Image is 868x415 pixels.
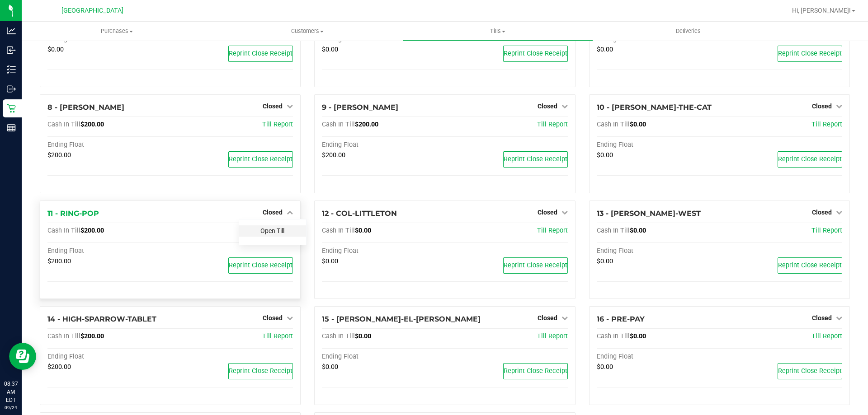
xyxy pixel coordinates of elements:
[47,121,80,128] span: Cash In Till
[597,46,613,53] span: $0.00
[322,257,338,265] span: $0.00
[22,22,212,41] a: Purchases
[778,363,842,379] button: Reprint Close Receipt
[47,353,170,361] div: Ending Float
[503,151,568,168] button: Reprint Close Receipt
[778,155,842,163] span: Reprint Close Receipt
[504,261,567,269] span: Reprint Close Receipt
[322,353,445,361] div: Ending Float
[229,50,292,57] span: Reprint Close Receipt
[322,151,345,159] span: $200.00
[503,363,568,379] button: Reprint Close Receipt
[47,363,71,371] span: $200.00
[263,103,283,110] span: Closed
[228,46,293,62] button: Reprint Close Receipt
[7,46,16,55] inline-svg: Inbound
[403,27,592,35] span: Tills
[537,332,568,340] a: Till Report
[322,209,397,218] span: 12 - COL-LITTLETON
[538,314,557,322] span: Closed
[402,22,593,41] a: Tills
[355,121,378,128] span: $200.00
[7,123,16,132] inline-svg: Reports
[80,332,104,340] span: $200.00
[811,332,842,340] a: Till Report
[812,314,832,322] span: Closed
[792,7,851,14] span: Hi, [PERSON_NAME]!
[80,227,104,234] span: $200.00
[4,404,18,411] p: 09/24
[47,46,64,53] span: $0.00
[229,261,292,269] span: Reprint Close Receipt
[322,103,398,112] span: 9 - [PERSON_NAME]
[597,151,613,159] span: $0.00
[811,121,842,128] a: Till Report
[80,121,104,128] span: $200.00
[597,209,701,218] span: 13 - [PERSON_NAME]-WEST
[537,227,568,234] a: Till Report
[47,315,156,323] span: 14 - HIGH-SPARROW-TABLET
[47,141,170,149] div: Ending Float
[778,261,842,269] span: Reprint Close Receipt
[597,103,712,112] span: 10 - [PERSON_NAME]-THE-CAT
[22,27,212,35] span: Purchases
[47,332,80,340] span: Cash In Till
[778,151,842,168] button: Reprint Close Receipt
[778,50,842,57] span: Reprint Close Receipt
[228,363,293,379] button: Reprint Close Receipt
[7,84,16,93] inline-svg: Outbound
[322,121,355,128] span: Cash In Till
[7,26,16,35] inline-svg: Analytics
[355,332,371,340] span: $0.00
[7,65,16,74] inline-svg: Inventory
[504,155,567,163] span: Reprint Close Receipt
[664,27,713,35] span: Deliveries
[4,380,18,404] p: 08:37 AM EDT
[504,367,567,375] span: Reprint Close Receipt
[538,103,557,110] span: Closed
[812,103,832,110] span: Closed
[262,121,293,128] a: Till Report
[597,227,630,234] span: Cash In Till
[597,353,720,361] div: Ending Float
[47,227,80,234] span: Cash In Till
[7,104,16,113] inline-svg: Retail
[811,227,842,234] span: Till Report
[47,103,124,112] span: 8 - [PERSON_NAME]
[630,121,646,128] span: $0.00
[630,332,646,340] span: $0.00
[47,247,170,255] div: Ending Float
[503,46,568,62] button: Reprint Close Receipt
[47,151,71,159] span: $200.00
[9,343,36,370] iframe: Resource center
[537,121,568,128] a: Till Report
[597,247,720,255] div: Ending Float
[263,314,283,322] span: Closed
[538,209,557,216] span: Closed
[355,227,371,234] span: $0.00
[262,332,293,340] a: Till Report
[47,257,71,265] span: $200.00
[47,209,99,218] span: 11 - RING-POP
[778,257,842,274] button: Reprint Close Receipt
[229,367,292,375] span: Reprint Close Receipt
[322,363,338,371] span: $0.00
[212,27,402,35] span: Customers
[812,209,832,216] span: Closed
[229,155,292,163] span: Reprint Close Receipt
[322,46,338,53] span: $0.00
[778,46,842,62] button: Reprint Close Receipt
[630,227,646,234] span: $0.00
[597,315,645,323] span: 16 - PRE-PAY
[212,22,402,41] a: Customers
[263,209,283,216] span: Closed
[503,257,568,274] button: Reprint Close Receipt
[597,121,630,128] span: Cash In Till
[597,363,613,371] span: $0.00
[322,332,355,340] span: Cash In Till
